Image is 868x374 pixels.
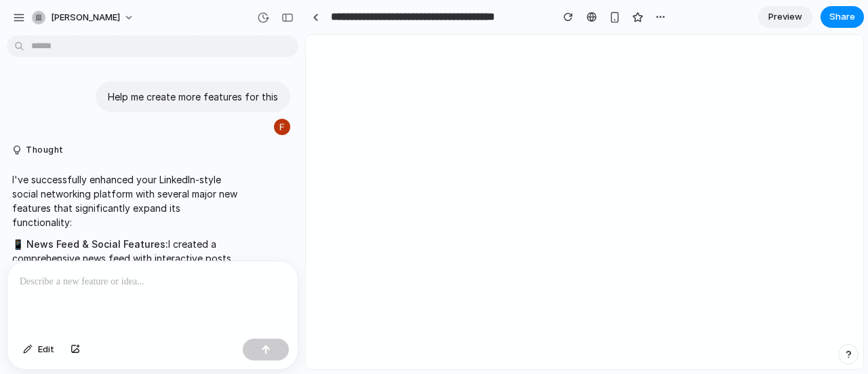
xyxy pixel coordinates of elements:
p: I created a comprehensive news feed with interactive posts, like buttons, engagement metrics, and... [12,237,239,322]
strong: 📱 News Feed & Social Features: [12,238,168,250]
span: [PERSON_NAME] [51,11,120,24]
span: Edit [38,343,54,356]
p: I've successfully enhanced your LinkedIn-style social networking platform with several major new ... [12,172,239,229]
a: Preview [758,6,812,28]
button: [PERSON_NAME] [26,7,141,29]
span: Share [829,10,855,24]
span: Preview [768,10,802,24]
button: Edit [16,339,61,360]
p: Help me create more features for this [108,90,278,104]
button: Share [821,6,864,28]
